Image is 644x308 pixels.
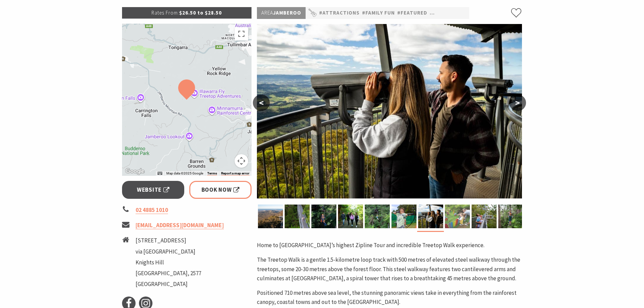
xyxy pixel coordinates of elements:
[136,247,201,256] li: via [GEOGRAPHIC_DATA]
[362,9,395,17] a: #Family Fun
[136,269,201,278] li: [GEOGRAPHIC_DATA], 2577
[445,205,470,228] img: Enchanted Forest at Illawarra Fly Treetop Adventures
[472,205,497,228] img: Treetop Walk at Illawarra Fly Treetop Adventures
[124,167,146,176] a: Open this area in Google Maps (opens a new window)
[124,167,146,176] img: Google
[235,154,248,168] button: Map camera controls
[257,241,522,250] p: Home to [GEOGRAPHIC_DATA]’s highest Zipline Tour and incredible Treetop Walk experience.
[257,288,522,307] p: Positioned 710 metres above sea level, the stunning panoramic views take in everything from the r...
[397,9,427,17] a: #Featured
[311,205,336,228] img: Zipline Tour at Illawarra Fly
[418,205,443,228] img: Treetop Walk at Illawarra Fly Treetop Adventures
[391,205,416,228] img: Archery at Illawarra Fly Treetop Adventures
[338,205,363,228] img: Illawarra Fly
[285,205,310,228] img: Treetop Walk at Illawarra Fly
[207,171,217,175] a: Terms (opens in new tab)
[498,205,523,228] img: Zipline Tour suspension bridge
[136,258,201,267] li: Knights Hill
[137,185,169,194] span: Website
[253,95,270,111] button: <
[136,236,201,245] li: [STREET_ADDRESS]
[221,171,249,175] a: Report a map error
[136,280,201,289] li: [GEOGRAPHIC_DATA]
[151,9,179,16] span: Rates From:
[201,185,240,194] span: Book Now
[261,9,273,16] span: Area
[365,205,390,228] img: Zipline Tour at Illawarra Fly Treetop Adventures
[122,7,252,19] p: $26.50 to $28.50
[319,9,360,17] a: #Attractions
[509,95,526,111] button: >
[257,24,522,198] img: Treetop Walk at Illawarra Fly Treetop Adventures
[136,221,224,229] a: [EMAIL_ADDRESS][DOMAIN_NAME]
[235,27,248,41] button: Toggle fullscreen view
[257,255,522,283] p: The Treetop Walk is a gentle 1.5-kilometre loop track with 500 metres of elevated steel walkway t...
[158,171,162,176] button: Keyboard shortcuts
[122,181,185,199] a: Website
[166,171,203,175] span: Map data ©2025 Google
[136,206,168,214] a: 02 4885 1010
[189,181,252,199] a: Book Now
[430,9,473,17] a: #Nature Walks
[258,205,283,228] img: Knights Tower at Illawarra Fly
[257,7,306,19] p: Jamberoo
